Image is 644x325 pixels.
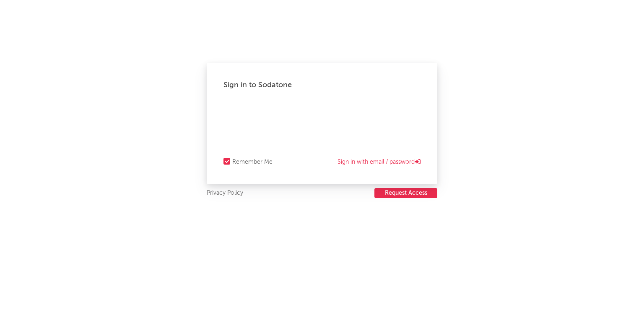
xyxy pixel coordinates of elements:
[223,80,421,90] div: Sign in to Sodatone
[338,157,421,167] a: Sign in with email / password
[207,188,243,199] a: Privacy Policy
[374,188,437,198] button: Request Access
[232,157,273,167] div: Remember Me
[374,188,437,199] a: Request Access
